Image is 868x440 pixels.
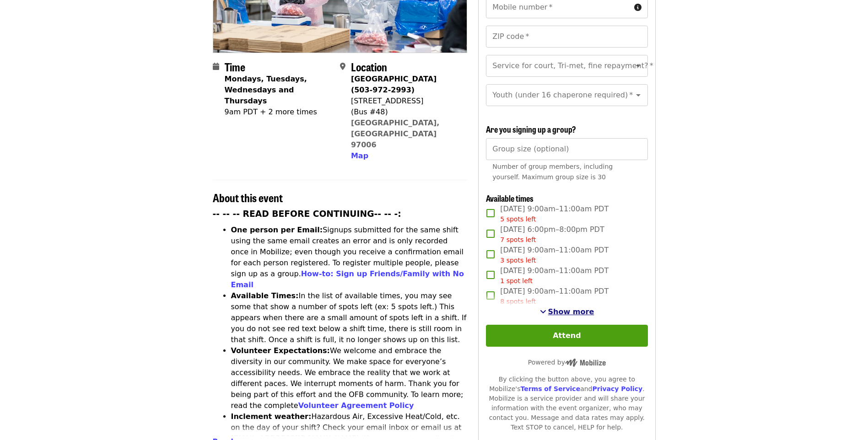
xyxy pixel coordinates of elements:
img: Powered by Mobilize [565,359,606,367]
div: (Bus #48) [351,107,460,118]
div: By clicking the button above, you agree to Mobilize's and . Mobilize is a service provider and wi... [486,375,647,432]
span: [DATE] 9:00am–11:00am PDT [500,245,609,265]
strong: Volunteer Expectations: [231,346,330,355]
span: Location [351,59,387,75]
div: 9am PDT + 2 more times [225,107,333,118]
span: [DATE] 6:00pm–8:00pm PDT [500,224,604,245]
span: 3 spots left [500,257,536,264]
span: 8 spots left [500,298,536,305]
span: Show more [548,307,594,316]
a: Terms of Service [520,385,580,392]
button: See more timeslots [540,306,594,317]
a: [GEOGRAPHIC_DATA], [GEOGRAPHIC_DATA] 97006 [351,118,440,149]
button: Attend [486,325,647,347]
span: 7 spots left [500,236,536,243]
strong: -- -- -- READ BEFORE CONTINUING-- -- -: [213,209,401,219]
span: 1 spot left [500,277,533,284]
span: 5 spots left [500,215,536,223]
li: Signups submitted for the same shift using the same email creates an error and is only recorded o... [231,225,468,290]
span: Number of group members, including yourself. Maximum group size is 30 [492,163,613,181]
a: Volunteer Agreement Policy [298,401,414,410]
span: About this event [213,189,283,205]
strong: Available Times: [231,291,299,300]
input: [object Object] [486,138,647,160]
a: Privacy Policy [592,385,642,392]
button: Open [632,59,645,72]
strong: Inclement weather: [231,412,312,421]
input: ZIP code [486,26,647,48]
li: In the list of available times, you may see some that show a number of spots left (ex: 5 spots le... [231,290,468,345]
span: Powered by [528,359,606,366]
a: How-to: Sign up Friends/Family with No Email [231,269,464,289]
span: [DATE] 9:00am–11:00am PDT [500,204,609,224]
span: [DATE] 9:00am–11:00am PDT [500,265,609,286]
strong: One person per Email: [231,225,323,234]
strong: Mondays, Tuesdays, Wednesdays and Thursdays [225,75,307,105]
span: Are you signing up a group? [486,123,576,135]
button: Map [351,150,368,161]
strong: [GEOGRAPHIC_DATA] (503-972-2993) [351,75,437,94]
i: map-marker-alt icon [340,62,345,71]
div: [STREET_ADDRESS] [351,96,460,107]
i: calendar icon [213,62,219,71]
span: Time [225,59,245,75]
i: circle-info icon [634,3,642,12]
li: We welcome and embrace the diversity in our community. We make space for everyone’s accessibility... [231,345,468,411]
button: Open [632,89,645,102]
span: Map [351,151,368,160]
span: [DATE] 9:00am–11:00am PDT [500,286,609,306]
span: Available times [486,192,534,204]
